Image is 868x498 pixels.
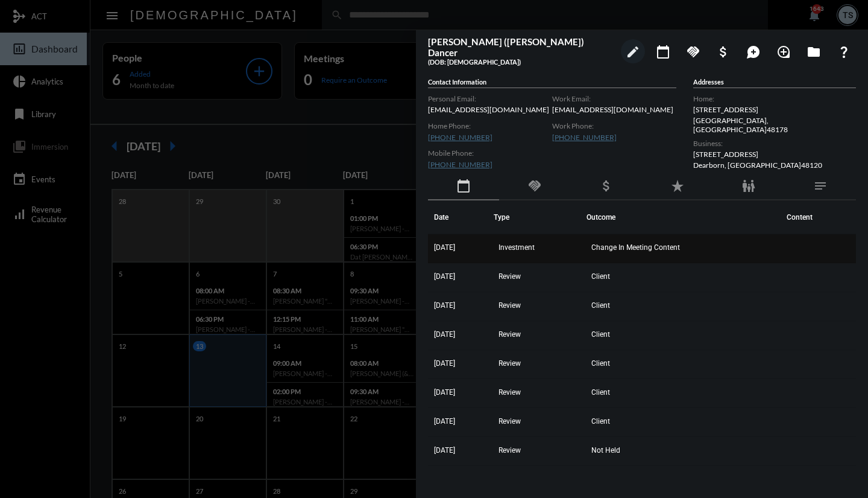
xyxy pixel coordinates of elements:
[693,139,856,148] label: Business:
[621,39,645,63] button: edit person
[434,359,455,368] span: [DATE]
[746,45,761,59] mat-icon: maps_ugc
[591,330,610,339] span: Client
[434,446,455,455] span: [DATE]
[498,330,521,339] span: Review
[813,179,828,193] mat-icon: notes
[498,388,521,397] span: Review
[591,417,610,426] span: Client
[434,243,455,252] span: [DATE]
[494,200,587,234] th: Type
[428,105,552,114] p: [EMAIL_ADDRESS][DOMAIN_NAME]
[552,105,676,114] p: [EMAIL_ADDRESS][DOMAIN_NAME]
[772,39,796,63] button: Add Introduction
[428,36,615,58] h3: [PERSON_NAME] ([PERSON_NAME]) Dancer
[428,58,615,66] h5: (DOB: [DEMOGRAPHIC_DATA])
[552,133,617,142] a: [PHONE_NUMBER]
[428,78,676,88] h5: Contact Information
[807,45,821,59] mat-icon: folder
[693,78,856,88] h5: Addresses
[591,272,610,281] span: Client
[498,417,521,426] span: Review
[837,45,851,59] mat-icon: question_mark
[693,161,856,170] p: Dearborn , [GEOGRAPHIC_DATA] 48120
[428,133,492,142] a: [PHONE_NUMBER]
[428,160,492,169] a: [PHONE_NUMBER]
[434,301,455,310] span: [DATE]
[591,446,620,455] span: Not Held
[693,150,856,159] p: [STREET_ADDRESS]
[599,179,614,193] mat-icon: attach_money
[781,200,856,234] th: Content
[670,179,685,193] mat-icon: star_rate
[686,45,700,59] mat-icon: handshake
[434,388,455,397] span: [DATE]
[693,116,856,134] p: [GEOGRAPHIC_DATA] , [GEOGRAPHIC_DATA] 48178
[428,200,494,234] th: Date
[498,301,521,310] span: Review
[428,94,552,103] label: Personal Email:
[656,45,670,59] mat-icon: calendar_today
[552,94,676,103] label: Work Email:
[802,39,826,63] button: Archives
[681,39,705,63] button: Add Commitment
[591,359,610,368] span: Client
[832,39,856,63] button: What If?
[591,243,680,252] span: Change In Meeting Content
[776,45,791,59] mat-icon: loupe
[693,105,856,114] p: [STREET_ADDRESS]
[498,446,521,455] span: Review
[591,388,610,397] span: Client
[498,359,521,368] span: Review
[591,301,610,310] span: Client
[498,272,521,281] span: Review
[434,417,455,426] span: [DATE]
[498,243,535,252] span: Investment
[651,39,675,63] button: Add meeting
[428,148,552,158] label: Mobile Phone:
[693,94,856,103] label: Home:
[587,200,781,234] th: Outcome
[711,39,735,63] button: Add Business
[741,39,766,63] button: Add Mention
[716,45,731,59] mat-icon: attach_money
[552,121,676,130] label: Work Phone:
[626,45,640,59] mat-icon: edit
[428,121,552,130] label: Home Phone:
[434,272,455,281] span: [DATE]
[434,330,455,339] span: [DATE]
[741,179,756,193] mat-icon: family_restroom
[456,179,471,193] mat-icon: calendar_today
[527,179,542,193] mat-icon: handshake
